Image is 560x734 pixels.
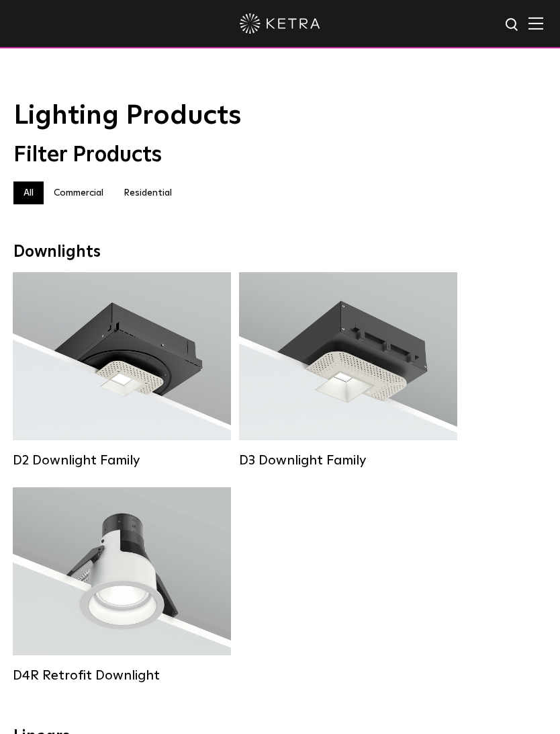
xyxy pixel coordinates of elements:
label: Residential [113,181,182,204]
a: D3 Downlight Family Lumen Output:700 / 900 / 1100Colors:White / Black / Silver / Bronze / Paintab... [239,272,457,467]
div: Downlights [13,243,547,262]
div: D3 Downlight Family [239,452,457,468]
a: D4R Retrofit Downlight Lumen Output:800Colors:White / BlackBeam Angles:15° / 25° / 40° / 60°Watta... [13,487,231,682]
div: D4R Retrofit Downlight [13,667,231,684]
label: All [13,181,44,204]
img: ketra-logo-2019-white [240,13,320,34]
label: Commercial [44,181,113,204]
img: Hamburger%20Nav.svg [528,17,543,30]
span: Lighting Products [13,102,241,129]
div: D2 Downlight Family [13,452,231,468]
div: Filter Products [13,142,547,168]
img: search icon [504,17,521,34]
a: D2 Downlight Family Lumen Output:1200Colors:White / Black / Gloss Black / Silver / Bronze / Silve... [13,272,231,467]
